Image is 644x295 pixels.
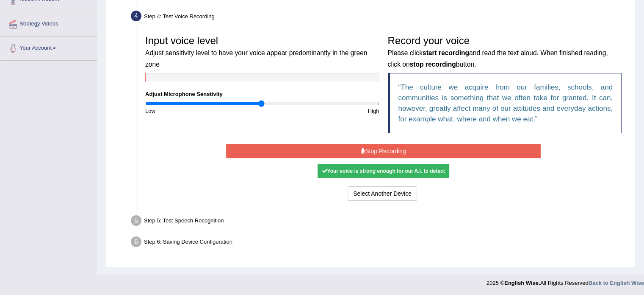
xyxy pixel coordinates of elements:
b: stop recording [410,61,456,68]
small: Adjust sensitivity level to have your voice appear predominantly in the green zone [145,49,367,67]
h3: Input voice level [145,35,379,69]
h3: Record your voice [388,35,622,69]
button: Stop Recording [226,144,541,158]
button: Select Another Device [348,186,417,201]
div: 2025 © All Rights Reserved [486,275,644,287]
a: Strategy Videos [0,12,97,34]
small: Please click and read the text aloud. When finished reading, click on button. [388,49,608,67]
a: Back to English Wise [589,280,644,286]
strong: English Wise. [504,280,540,286]
a: Your Account [0,37,97,58]
b: start recording [423,49,469,56]
div: Step 5: Test Speech Recognition [127,213,631,231]
label: Adjust Microphone Senstivity [145,90,223,98]
div: High [262,107,383,115]
q: The culture we acquire from our families, schools, and communities is something that we often tak... [398,83,613,123]
div: Low [141,107,262,115]
div: Step 4: Test Voice Recording [127,8,631,27]
div: Step 6: Saving Device Configuration [127,234,631,253]
div: Your voice is strong enough for our A.I. to detect [318,164,449,178]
